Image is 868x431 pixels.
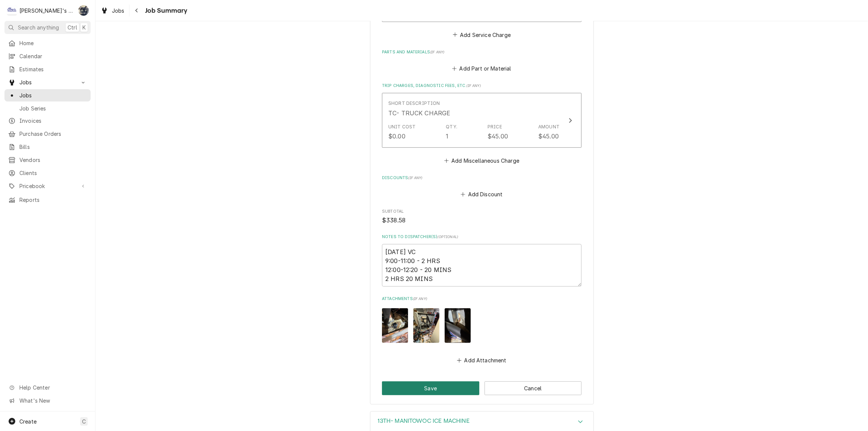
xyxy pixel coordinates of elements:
div: [PERSON_NAME]'s Refrigeration [19,7,74,15]
span: Calendar [19,52,87,60]
span: ( if any ) [413,297,427,301]
div: Button Group Row [382,381,582,395]
span: Job Series [19,104,87,112]
div: $45.00 [538,132,559,141]
span: Ctrl [68,24,77,31]
div: SB [78,5,89,16]
a: Go to Pricebook [4,180,91,192]
a: Estimates [4,63,91,75]
button: Add Part or Material [451,63,513,74]
span: Estimates [19,65,87,73]
div: Parts and Materials [382,49,582,74]
span: Jobs [19,78,76,86]
span: Purchase Orders [19,130,87,138]
span: Jobs [112,7,125,15]
img: xqAYKYKDS2aZsNFEdtEA [445,308,471,343]
span: C [82,418,86,425]
a: Purchase Orders [4,128,91,140]
img: T3zVv8qnQzyT4C8mQHDM [382,308,408,343]
a: Clients [4,167,91,179]
button: Add Attachment [456,355,508,366]
span: ( if any ) [467,84,481,88]
span: Help Center [19,384,86,391]
span: Create [19,418,37,425]
div: $0.00 [388,132,405,141]
span: Search anything [18,24,59,31]
div: Qty. [446,124,457,130]
a: Calendar [4,50,91,62]
span: Subtotal [382,216,582,225]
a: Reports [4,194,91,206]
div: TC- TRUCK CHARGE [388,109,451,118]
div: Button Group [382,381,582,395]
a: Go to Help Center [4,381,91,394]
div: Trip Charges, Diagnostic Fees, etc. [382,83,582,166]
a: Home [4,37,91,49]
div: Unit Cost [388,124,416,130]
button: Save [382,381,479,395]
a: Go to What's New [4,394,91,407]
h3: 13TH- MANITOWOC ICE MACHINE [378,418,470,425]
div: Price [488,124,502,130]
span: What's New [19,397,86,405]
span: Job Summary [143,6,188,16]
span: Invoices [19,117,87,125]
a: Invoices [4,115,91,127]
label: Trip Charges, Diagnostic Fees, etc. [382,83,582,89]
span: $338.58 [382,217,405,224]
label: Notes to Dispatcher(s) [382,234,582,240]
span: ( if any ) [430,50,444,54]
textarea: [DATE] VC 9:00-11:00 - 2 HRS 12:00-12:20 - 20 MINS 2 HRS 20 MINS [382,244,582,287]
a: Jobs [4,89,91,101]
div: Short Description [388,100,440,107]
div: $45.00 [488,132,508,141]
button: Navigate back [131,4,143,16]
span: Vendors [19,156,87,164]
label: Discounts [382,175,582,181]
span: Subtotal [382,209,582,215]
span: K [82,24,86,31]
span: ( optional ) [438,235,458,239]
a: Jobs [98,4,128,17]
span: Jobs [19,91,87,99]
label: Parts and Materials [382,49,582,55]
span: Reports [19,196,87,204]
button: Update Line Item [382,93,582,147]
div: Attachments [382,296,582,366]
div: Subtotal [382,209,582,225]
a: Job Series [4,102,91,115]
div: Amount [538,124,560,130]
button: Add Service Charge [451,29,512,40]
button: Add Discount [460,189,504,200]
div: 1 [446,132,448,141]
button: Search anythingCtrlK [4,21,91,34]
span: Clients [19,169,87,177]
div: Discounts [382,175,582,200]
button: Cancel [485,381,582,395]
span: Pricebook [19,182,76,190]
span: Home [19,39,87,47]
button: Add Miscellaneous Charge [443,155,520,166]
label: Attachments [382,296,582,302]
span: ( if any ) [408,176,422,180]
div: Clay's Refrigeration's Avatar [7,5,17,16]
div: C [7,5,17,16]
div: Notes to Dispatcher(s) [382,234,582,287]
div: Sarah Bendele's Avatar [78,5,89,16]
img: rPbBh6kdSwai2r3KPUAa [413,308,439,343]
a: Bills [4,141,91,153]
a: Go to Jobs [4,76,91,88]
a: Vendors [4,154,91,166]
span: Bills [19,143,87,151]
